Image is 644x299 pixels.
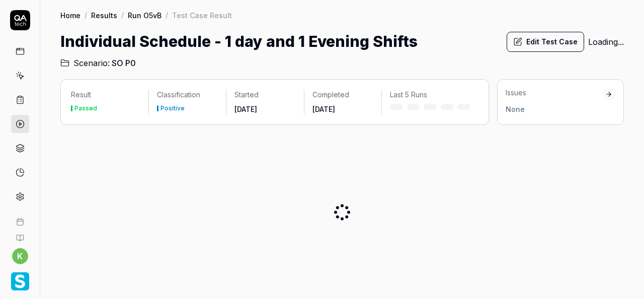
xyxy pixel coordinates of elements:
div: / [85,10,87,20]
a: Scenario:SO P0 [60,57,136,69]
div: None [506,104,602,114]
a: Documentation [4,226,36,242]
div: / [121,10,124,20]
time: [DATE] [234,105,257,113]
div: / [166,10,168,20]
time: [DATE] [312,105,335,113]
a: Run O5vB [128,10,162,20]
p: Result [71,90,140,100]
button: Smartlinx Logo [4,264,36,292]
button: k [12,248,28,264]
div: Issues [506,88,602,98]
div: Positive [160,105,185,111]
a: Book a call with us [4,210,36,226]
div: Loading... [588,36,624,48]
div: Passed [74,105,97,111]
p: Started [234,90,295,100]
p: Completed [312,90,373,100]
a: Results [91,10,117,20]
h1: Individual Schedule - 1 day and 1 Evening Shifts [60,30,418,53]
p: Classification [157,90,218,100]
button: Edit Test Case [507,32,584,52]
img: Smartlinx Logo [11,272,29,290]
span: Scenario: [71,57,110,69]
div: Test Case Result [172,10,232,20]
p: Last 5 Runs [390,90,470,100]
a: Home [60,10,80,20]
span: SO P0 [112,57,136,69]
